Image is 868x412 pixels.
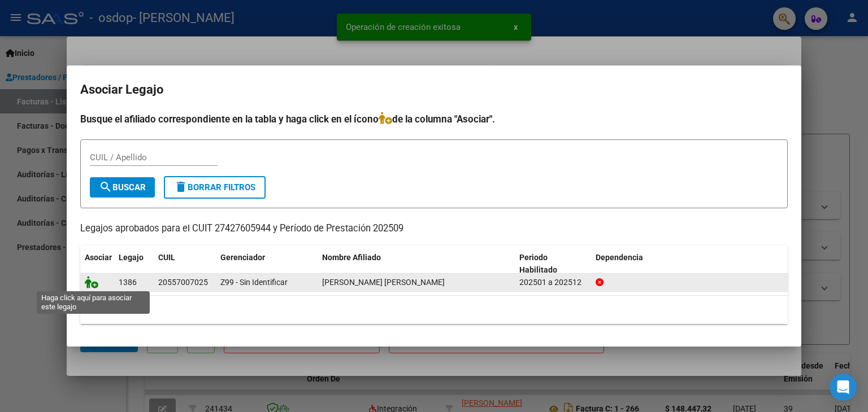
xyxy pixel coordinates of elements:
[158,253,175,262] span: CUIL
[80,246,114,283] datatable-header-cell: Asociar
[154,246,216,283] datatable-header-cell: CUIL
[220,278,288,287] span: Z99 - Sin Identificar
[119,278,137,287] span: 1386
[80,222,788,236] p: Legajos aprobados para el CUIT 27427605944 y Período de Prestación 202509
[119,253,144,262] span: Legajo
[830,374,857,401] div: Open Intercom Messenger
[99,180,112,194] mat-icon: search
[158,276,208,289] div: 20557007025
[220,253,265,262] span: Gerenciador
[99,182,146,192] span: Buscar
[80,112,788,126] h4: Busque el afiliado correspondiente en la tabla y haga click en el ícono de la columna "Asociar".
[164,176,266,199] button: Borrar Filtros
[322,253,381,262] span: Nombre Afiliado
[174,182,255,192] span: Borrar Filtros
[114,246,154,283] datatable-header-cell: Legajo
[90,177,155,198] button: Buscar
[80,296,788,324] div: 1 registros
[322,278,445,287] span: PALACIOS DIEGO SEBASTIAN
[591,246,788,283] datatable-header-cell: Dependencia
[519,276,587,289] div: 202501 a 202512
[85,253,112,262] span: Asociar
[318,246,515,283] datatable-header-cell: Nombre Afiliado
[596,253,643,262] span: Dependencia
[519,253,557,275] span: Periodo Habilitado
[174,180,188,194] mat-icon: delete
[80,79,788,100] h2: Asociar Legajo
[216,246,318,283] datatable-header-cell: Gerenciador
[515,246,591,283] datatable-header-cell: Periodo Habilitado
